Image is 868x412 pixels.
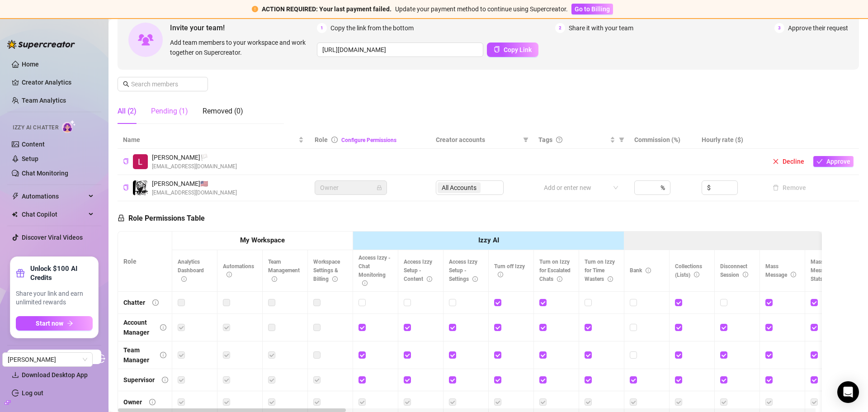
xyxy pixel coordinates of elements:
span: close [773,158,779,165]
strong: Izzy AI [478,236,499,244]
span: Download Desktop App [22,371,88,379]
span: filter [617,133,626,147]
span: info-circle [608,276,613,282]
span: 1 [317,23,327,33]
span: info-circle [152,299,159,306]
span: [PERSON_NAME] 🏳️ [152,152,237,162]
span: Turn off Izzy [494,263,525,278]
span: Role [315,136,328,143]
span: info-circle [181,276,187,282]
th: Hourly rate ($) [696,131,764,149]
span: [EMAIL_ADDRESS][DOMAIN_NAME] [152,162,237,171]
span: Share your link and earn unlimited rewards [16,289,93,307]
th: Role [118,232,172,292]
th: Commission (%) [629,131,696,149]
a: Home [22,61,39,68]
strong: Unlock $100 AI Credits [30,264,93,282]
span: info-circle [162,377,168,383]
span: Turn on Izzy for Time Wasters [585,259,615,282]
span: [PERSON_NAME] 🇺🇸 [152,179,237,189]
span: download [12,371,19,379]
span: question-circle [556,137,562,143]
a: Setup [22,155,38,162]
span: info-circle [160,324,166,331]
span: filter [521,133,530,147]
img: Chat Copilot [12,211,18,218]
span: Team Management [268,259,300,282]
a: Discover Viral Videos [22,234,83,241]
strong: My Workspace [240,236,285,244]
button: Copy Teammate ID [123,158,129,165]
span: check [816,158,823,165]
span: copy [494,46,500,52]
div: All (2) [118,106,137,117]
span: Approve [826,158,850,165]
span: Invite your team! [170,22,317,33]
button: Remove [769,182,810,193]
span: info-circle [226,272,232,277]
span: Mass Message Stats [811,259,832,282]
div: Removed (0) [203,106,243,117]
button: Approve [813,156,854,167]
span: Copy the link from the bottom [330,23,414,33]
span: Creator accounts [436,135,520,145]
span: 2 [555,23,565,33]
strong: ACTION REQUIRED: Your last payment failed. [262,5,392,13]
span: Disconnect Session [720,263,748,278]
span: copy [123,185,129,190]
span: info-circle [791,272,796,277]
span: Decline [783,158,804,165]
span: Izzy AI Chatter [13,123,58,132]
div: Open Intercom Messenger [837,381,859,403]
span: build [5,399,11,406]
span: lock [377,185,382,190]
span: Access Izzy Setup - Content [404,259,432,282]
div: Supervisor [123,375,155,385]
a: Go to Billing [571,5,613,13]
div: Owner [123,397,142,407]
span: info-circle [498,272,503,277]
span: logout [96,354,105,363]
img: Luciano Ayala [133,154,148,169]
span: arrow-right [67,320,73,327]
span: info-circle [332,276,338,282]
span: Automations [223,263,254,278]
span: Approve their request [788,23,848,33]
span: Access Izzy - Chat Monitoring [359,255,391,287]
span: info-circle [272,276,277,282]
span: exclamation-circle [252,6,258,12]
span: Analytics Dashboard [178,259,204,282]
h5: Role Permissions Table [118,213,205,224]
span: info-circle [362,280,368,286]
span: [EMAIL_ADDRESS][DOMAIN_NAME] [152,189,237,197]
span: info-circle [149,399,156,405]
span: thunderbolt [12,193,19,200]
span: Start now [36,320,63,327]
span: Name [123,135,297,145]
span: Share it with your team [569,23,633,33]
span: search [123,81,129,87]
span: Mass Message [765,263,796,278]
img: logo-BBDzfeDw.svg [7,40,75,49]
span: lock [118,214,125,222]
span: Bank [630,267,651,274]
a: Team Analytics [22,97,66,104]
div: Chatter [123,298,145,308]
img: Pedro Rolle Jr. [133,180,148,195]
span: Add team members to your workspace and work together on Supercreator. [170,38,313,57]
span: Tags [538,135,552,145]
button: Copy Teammate ID [123,184,129,191]
span: info-circle [557,276,562,282]
span: Turn on Izzy for Escalated Chats [539,259,571,282]
span: Update your payment method to continue using Supercreator. [395,5,568,13]
div: Account Manager [123,317,153,337]
span: info-circle [694,272,699,277]
span: info-circle [743,272,748,277]
a: Log out [22,389,43,397]
a: Chat Monitoring [22,170,68,177]
a: Creator Analytics [22,75,94,90]
button: Decline [769,156,808,167]
span: info-circle [646,268,651,273]
button: Copy Link [487,43,538,57]
span: gift [16,269,25,278]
